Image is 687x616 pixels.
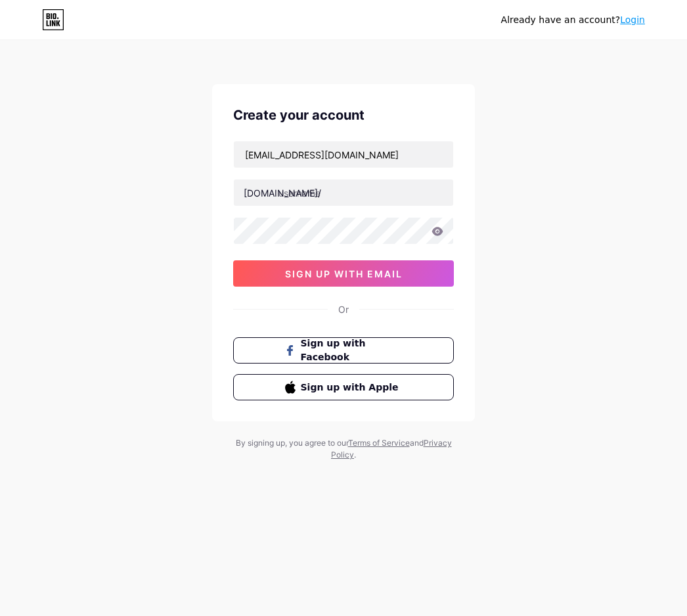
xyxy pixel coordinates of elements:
[234,179,453,206] input: username
[301,337,403,364] span: Sign up with Facebook
[233,105,454,125] div: Create your account
[620,14,645,25] a: Login
[233,374,454,400] button: Sign up with Apple
[244,186,321,200] div: [DOMAIN_NAME]/
[233,337,454,364] button: Sign up with Facebook
[348,438,410,448] a: Terms of Service
[301,381,403,394] span: Sign up with Apple
[338,302,349,316] div: Or
[501,13,645,27] div: Already have an account?
[233,260,454,287] button: sign up with email
[234,141,453,168] input: Email
[232,437,455,461] div: By signing up, you agree to our and .
[285,268,403,279] span: sign up with email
